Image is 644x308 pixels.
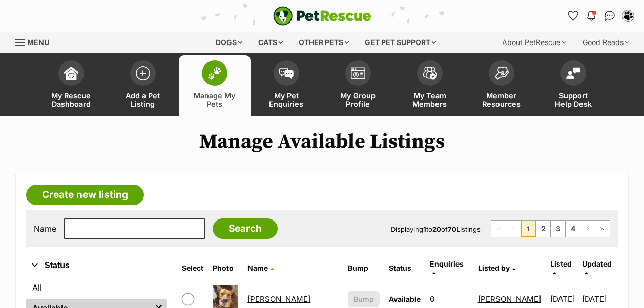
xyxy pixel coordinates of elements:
[432,225,441,233] strong: 20
[566,67,580,79] img: help-desk-icon-fdf02630f3aa405de69fd3d07c3f3aa587a6932b1a1747fa1d2bba05be0121f9.svg
[423,225,426,233] strong: 1
[478,263,510,272] span: Listed by
[407,91,453,108] span: My Team Members
[251,55,322,116] a: My Pet Enquiries
[107,55,179,116] a: Add a Pet Listing
[15,32,56,51] a: Menu
[601,8,618,24] a: Conversations
[583,8,599,24] button: Notifications
[491,221,506,237] span: First page
[605,11,615,21] img: chat-41dd97257d64d25036548639549fe6c8038ab92f7586957e7f3b1b290dea8141.svg
[136,66,150,80] img: add-pet-listing-icon-0afa8454b4691262ce3f59096e99ab1cd57d4a30225e0717b998d2c9b9846f56.svg
[263,91,309,108] span: My Pet Enquiries
[575,32,636,53] div: Good Reads
[565,8,636,24] ul: Account quick links
[178,256,207,280] th: Select
[247,263,274,272] a: Name
[466,55,537,116] a: Member Resources
[35,55,107,116] a: My Rescue Dashboard
[26,185,144,205] a: Create new listing
[551,221,565,237] a: Page 3
[209,32,250,53] div: Dogs
[292,32,356,53] div: Other pets
[358,32,443,53] div: Get pet support
[335,91,381,108] span: My Group Profile
[344,256,384,280] th: Bump
[494,66,509,80] img: member-resources-icon-8e73f808a243e03378d46382f2149f9095a855e16c252ad45f914b54edf8863c.svg
[478,294,541,304] a: [PERSON_NAME]
[536,221,550,237] a: Page 2
[580,221,595,237] a: Next page
[322,55,394,116] a: My Group Profile
[537,55,609,116] a: Support Help Desk
[394,55,466,116] a: My Team Members
[491,220,610,237] nav: Pagination
[495,32,573,53] div: About PetRescue
[251,32,290,53] div: Cats
[448,225,456,233] strong: 70
[430,259,464,268] span: translation missing: en.admin.listings.index.attributes.enquiries
[354,294,374,304] span: Bump
[179,55,251,116] a: Manage My Pets
[550,259,572,276] a: Listed
[385,256,425,280] th: Status
[430,259,464,276] a: Enquiries
[273,6,371,26] a: PetRescue
[26,259,167,272] button: Status
[566,221,580,237] a: Page 4
[423,67,437,80] img: team-members-icon-5396bd8760b3fe7c0b43da4ab00e1e3bb1a5d9ba89233759b79545d2d3fc5d0d.svg
[351,67,365,79] img: group-profile-icon-3fa3cf56718a62981997c0bc7e787c4b2cf8bcc04b72c1350f741eb67cf2f40e.svg
[348,291,380,307] button: Bump
[587,11,595,21] img: notifications-46538b983faf8c2785f20acdc204bb7945ddae34d4c08c2a6579f10ce5e182be.svg
[48,91,94,108] span: My Rescue Dashboard
[479,91,525,108] span: Member Resources
[623,11,633,21] img: Lynda Smith profile pic
[27,38,49,47] span: Menu
[582,259,612,268] span: Updated
[521,221,535,237] span: Page 1
[247,294,310,304] a: [PERSON_NAME]
[273,6,371,26] img: logo-e224e6f780fb5917bec1dbf3a21bbac754714ae5b6737aabdf751b685950b380.svg
[389,295,421,303] span: Available
[192,91,238,108] span: Manage My Pets
[120,91,166,108] span: Add a Pet Listing
[550,259,572,268] span: Listed
[565,8,581,24] a: Favourites
[279,68,294,79] img: pet-enquiries-icon-7e3ad2cf08bfb03b45e93fb7055b45f3efa6380592205ae92323e6603595dc1f.svg
[506,221,521,237] span: Previous page
[595,221,610,237] a: Last page
[34,224,56,233] label: Name
[247,263,268,272] span: Name
[391,225,481,233] span: Displaying to of Listings
[64,66,78,80] img: dashboard-icon-eb2f2d2d3e046f16d808141f083e7271f6b2e854fb5c12c21221c1fb7104beca.svg
[26,278,167,297] a: All
[478,263,515,272] a: Listed by
[620,8,636,24] button: My account
[209,256,242,280] th: Photo
[207,67,222,80] img: manage-my-pets-icon-02211641906a0b7f246fdf0571729dbe1e7629f14944591b6c1af311fb30b64b.svg
[550,91,596,108] span: Support Help Desk
[213,218,278,239] input: Search
[582,259,612,276] a: Updated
